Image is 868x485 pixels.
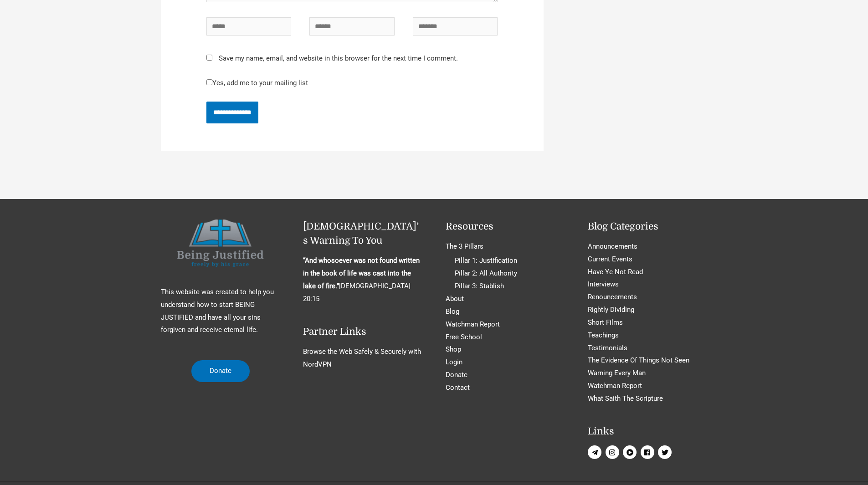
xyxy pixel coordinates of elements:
[446,383,470,392] a: Contact
[303,346,423,371] nav: Partner Links
[588,240,708,405] nav: Blog Categories
[588,331,619,339] a: Teachings
[588,293,637,301] a: Renouncements
[588,445,604,459] a: telegram-plane
[303,255,423,305] p: [DEMOGRAPHIC_DATA] 20:15
[303,220,423,371] aside: Footer Widget 2
[446,371,467,379] a: Donate
[455,256,517,265] a: Pillar 1: Justification
[623,445,639,459] a: play-circle
[303,256,420,290] strong: “And whosoever was not found written in the book of life was cast into the lake of fire.”
[588,220,708,234] h2: Blog Categories
[446,242,483,250] a: The 3 Pillars
[588,344,627,352] a: Testimonials
[303,220,423,248] h2: [DEMOGRAPHIC_DATA]’s Warning To You
[206,79,308,87] label: Yes, add me to your mailing list
[455,269,517,277] a: Pillar 2: All Authority
[455,282,504,290] a: Pillar 3: Stablish
[161,220,281,356] aside: Footer Widget 1
[446,295,464,303] a: About
[206,79,212,85] input: Yes, add me to your mailing list
[446,320,500,328] a: Watchman Report
[588,382,642,390] a: Watchman Report
[606,445,621,459] a: instagram
[446,307,459,316] a: Blog
[161,286,281,337] p: This website was created to help you understand how to start BEING JUSTIFIED and have all your si...
[658,445,674,459] a: twitter
[588,280,619,288] a: Interviews
[446,333,482,341] a: Free School
[191,360,250,382] a: Donate
[588,255,632,263] a: Current Events
[588,394,663,403] a: What Saith The Scripture
[446,220,565,234] h2: Resources
[588,318,623,327] a: Short Films
[588,424,708,439] h2: Links
[303,347,421,368] a: Browse the Web Safely & Securely with NordVPN
[588,242,637,250] a: Announcements
[588,268,643,276] a: Have Ye Not Read
[446,345,461,353] a: Shop
[446,220,565,394] aside: Footer Widget 3
[303,325,423,339] h2: Partner Links
[588,356,689,364] a: The Evidence Of Things Not Seen
[446,240,565,394] nav: Resources
[641,445,657,459] a: facebook
[588,369,646,377] a: Warning Every Man
[446,358,462,366] a: Login
[588,220,708,461] aside: Footer Widget 4
[219,54,458,62] label: Save my name, email, and website in this browser for the next time I comment.
[588,306,634,314] a: Rightly Dividing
